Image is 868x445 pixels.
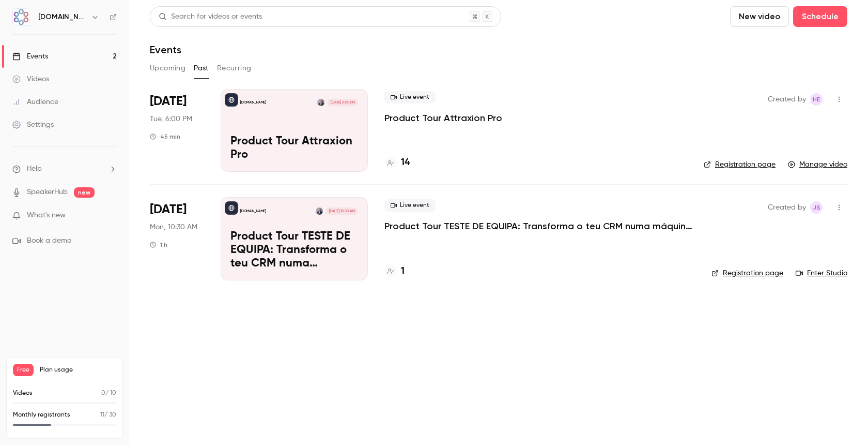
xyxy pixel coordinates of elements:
span: Mon, 10:30 AM [150,222,197,232]
p: Monthly registrants [13,410,70,420]
span: [DATE] [150,201,187,218]
button: Recurring [217,60,252,77]
span: 0 [101,390,105,396]
a: Registration page [711,268,783,278]
span: Free [13,364,34,376]
a: Product Tour Attraxion Pro [384,112,502,124]
span: Book a demo [27,235,71,246]
span: Live event [384,91,436,103]
span: JS [813,201,820,214]
a: Product Tour TESTE DE EQUIPA: Transforma o teu CRM numa máquina de fechar negócios[DOMAIN_NAME]Hu... [221,197,368,280]
a: SpeakerHub [27,187,68,198]
h4: 14 [401,156,410,170]
span: Humberto Estrela [810,93,823,106]
span: João Silva [810,201,823,214]
button: Past [194,60,209,77]
span: [DATE] 6:00 PM [327,99,358,106]
span: Tue, 6:00 PM [150,114,192,124]
span: [DATE] [150,93,187,110]
span: new [74,187,95,198]
button: Schedule [793,6,847,27]
div: 45 min [150,132,180,141]
span: HE [813,93,820,106]
div: Videos [12,74,49,84]
span: Help [27,164,42,174]
img: Humberto Estrela [316,207,323,215]
span: What's new [27,210,66,221]
span: [DATE] 10:30 AM [326,207,358,215]
p: [DOMAIN_NAME] [240,209,266,214]
span: 11 [100,412,104,418]
span: Live event [384,199,436,212]
h1: Events [150,43,181,56]
div: Audience [12,97,58,107]
img: AMT.Group [13,9,29,25]
span: Plan usage [40,366,116,374]
h4: 1 [401,264,405,278]
li: help-dropdown-opener [12,164,117,174]
a: Registration page [704,159,776,170]
a: Product Tour TESTE DE EQUIPA: Transforma o teu CRM numa máquina de fechar negócios [384,220,694,232]
a: Enter Studio [796,268,847,278]
img: Humberto Estrela [317,99,324,106]
p: / 30 [100,410,116,420]
div: Search for videos or events [159,11,262,22]
p: Videos [13,389,33,398]
p: Product Tour TESTE DE EQUIPA: Transforma o teu CRM numa máquina de fechar negócios [230,230,358,270]
a: Manage video [788,159,847,170]
h6: [DOMAIN_NAME] [38,12,87,22]
a: 14 [384,156,410,170]
span: Created by [768,201,806,214]
div: 1 h [150,241,167,249]
div: Sep 22 Mon, 10:30 AM (Europe/Lisbon) [150,197,204,280]
span: Created by [768,93,806,106]
div: Oct 14 Tue, 6:00 PM (Europe/Lisbon) [150,89,204,172]
a: Product Tour Attraxion Pro[DOMAIN_NAME]Humberto Estrela[DATE] 6:00 PMProduct Tour Attraxion Pro [221,89,368,172]
div: Settings [12,120,54,130]
button: Upcoming [150,60,185,77]
div: Events [12,51,48,62]
p: [DOMAIN_NAME] [240,100,266,105]
a: 1 [384,264,405,278]
p: Product Tour Attraxion Pro [230,135,358,162]
p: / 10 [101,389,116,398]
button: New video [730,6,789,27]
